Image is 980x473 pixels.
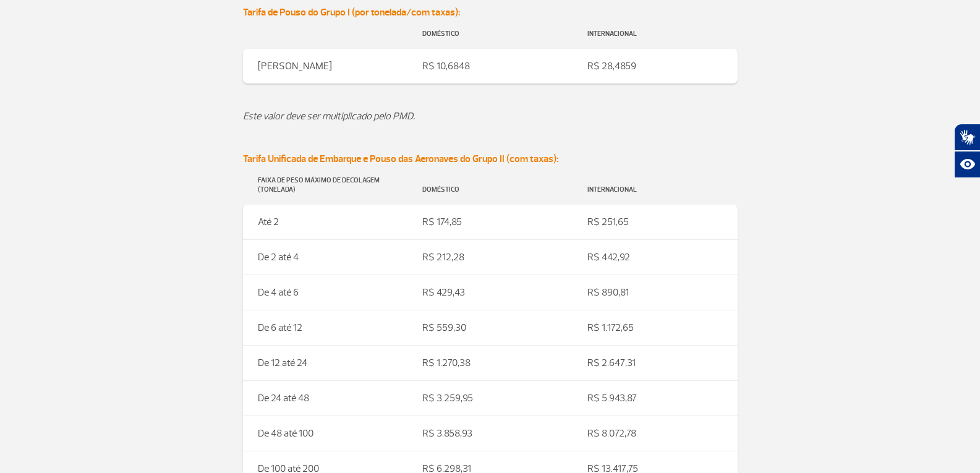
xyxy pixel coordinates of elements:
[243,346,408,381] td: De 12 até 24
[243,416,408,451] td: De 48 até 100
[243,153,738,165] h6: Tarifa Unificada de Embarque e Pouso das Aeronaves do Grupo II (com taxas):
[573,275,738,310] td: R$ 890,81
[407,19,573,49] th: Doméstico
[573,49,738,83] td: R$ 28,4859
[573,416,738,451] td: R$ 8.072,78
[573,310,738,346] td: R$ 1.172,65
[243,240,408,275] td: De 2 até 4
[954,124,980,178] div: Plugin de acessibilidade da Hand Talk.
[407,165,573,205] th: Doméstico
[243,205,408,240] td: Até 2
[407,275,573,310] td: R$ 429,43
[573,240,738,275] td: R$ 442,92
[243,49,408,83] td: [PERSON_NAME]
[243,7,738,19] h6: Tarifa de Pouso do Grupo I (por tonelada/com taxas):
[243,110,415,122] em: Este valor deve ser multiplicado pelo PMD.
[954,151,980,178] button: Abrir recursos assistivos.
[243,310,408,346] td: De 6 até 12
[573,381,738,416] td: R$ 5.943,87
[407,310,573,346] td: R$ 559,30
[573,205,738,240] td: R$ 251,65
[243,165,408,205] th: Faixa de Peso Máximo de Decolagem (tonelada)
[573,165,738,205] th: Internacional
[573,19,738,49] th: Internacional
[407,205,573,240] td: R$ 174,85
[407,240,573,275] td: R$ 212,28
[407,49,573,83] td: R$ 10,6848
[407,346,573,381] td: R$ 1.270,38
[407,381,573,416] td: R$ 3.259,95
[243,381,408,416] td: De 24 até 48
[954,124,980,151] button: Abrir tradutor de língua de sinais.
[407,416,573,451] td: R$ 3.858,93
[243,275,408,310] td: De 4 até 6
[573,346,738,381] td: R$ 2.647,31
